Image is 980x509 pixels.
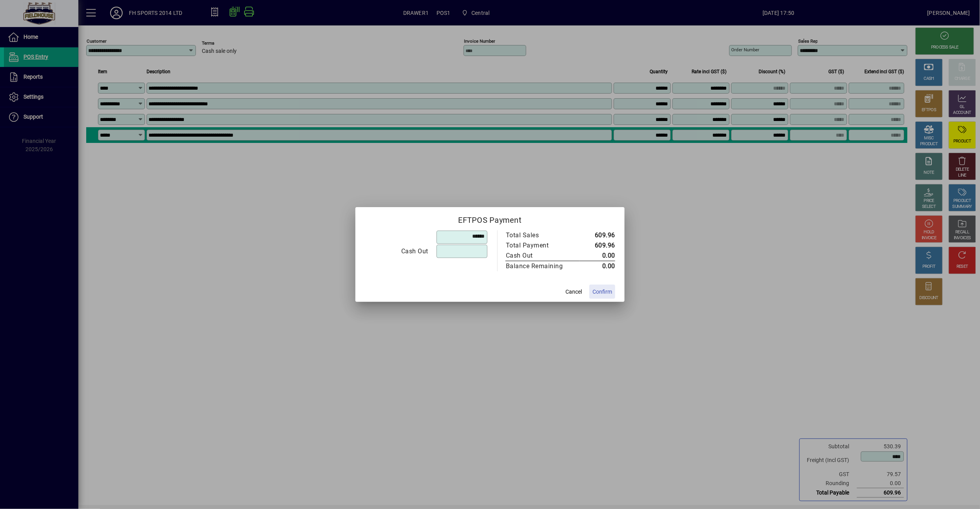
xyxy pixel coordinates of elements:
td: 609.96 [580,230,615,240]
td: Total Sales [505,230,580,240]
div: Balance Remaining [506,262,572,271]
td: Total Payment [505,240,580,251]
button: Confirm [589,285,615,299]
span: Cancel [565,288,582,296]
div: Cash Out [365,247,428,256]
div: Cash Out [506,251,572,260]
td: 609.96 [580,240,615,251]
h2: EFTPOS Payment [355,207,625,230]
button: Cancel [561,285,586,299]
span: Confirm [592,288,612,296]
td: 0.00 [580,261,615,272]
td: 0.00 [580,251,615,261]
